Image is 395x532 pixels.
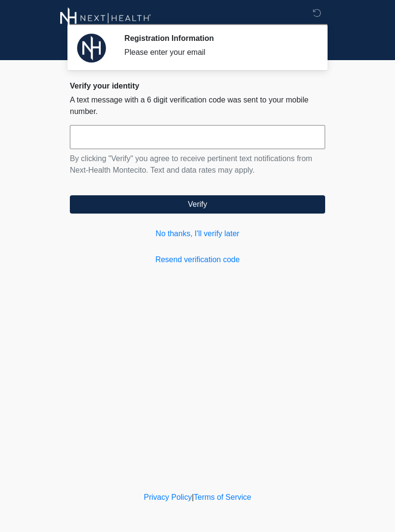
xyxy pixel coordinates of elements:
a: No thanks, I'll verify later [70,228,325,240]
div: Please enter your email [124,47,311,58]
img: Agent Avatar [77,34,106,63]
p: By clicking "Verify" you agree to receive pertinent text notifications from Next-Health Montecito... [70,153,325,176]
a: Privacy Policy [144,493,192,501]
a: | [192,493,194,501]
a: Terms of Service [194,493,251,501]
p: A text message with a 6 digit verification code was sent to your mobile number. [70,94,325,117]
a: Resend verification code [70,254,325,266]
h2: Verify your identity [70,81,325,90]
img: Next-Health Montecito Logo [60,7,151,29]
button: Verify [70,195,325,214]
h2: Registration Information [124,34,311,43]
